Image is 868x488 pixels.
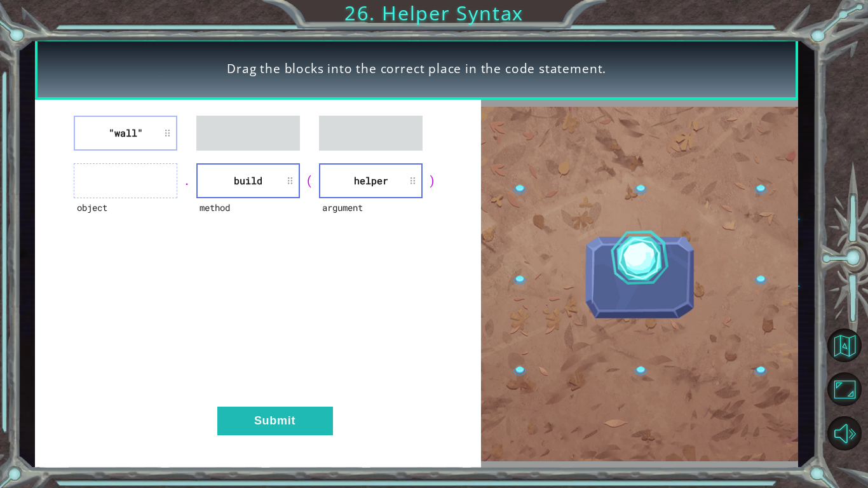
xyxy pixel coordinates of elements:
[827,372,862,407] button: Maximize Browser
[423,172,442,189] div: )
[827,416,862,451] button: Mute
[227,60,606,78] span: Drag the blocks into the correct place in the code statement.
[177,172,196,189] div: .
[319,198,423,233] div: argument
[829,323,868,367] a: Back to Map
[74,198,177,233] div: object
[196,198,300,233] div: method
[74,116,177,151] li: "wall"
[196,163,300,198] li: build
[300,172,319,189] div: (
[217,407,333,435] button: Submit
[827,329,862,363] button: Back to Map
[481,107,799,461] img: Interactive Art
[319,163,423,198] li: helper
